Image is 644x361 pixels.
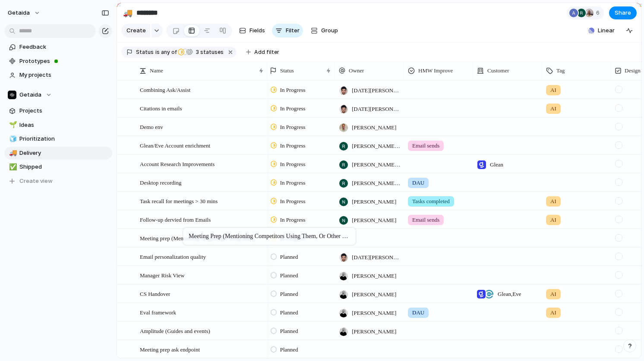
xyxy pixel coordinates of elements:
span: [PERSON_NAME] [352,327,396,336]
button: Filter [272,24,303,38]
span: Shipped [19,163,109,171]
span: [PERSON_NAME] [352,272,396,280]
span: [PERSON_NAME] [352,216,396,225]
a: Feedback [4,41,112,53]
button: getaida [4,6,45,20]
span: Planned [280,345,298,354]
span: In Progress [280,86,306,94]
span: Tasks completed [412,197,450,206]
button: Create [121,24,150,38]
span: DAU [412,179,424,187]
span: Prototypes [19,57,109,66]
div: 🧊 [9,134,15,144]
span: Feedback [19,43,109,51]
span: Owner [349,66,364,75]
span: In Progress [280,179,306,187]
div: ✅ [9,162,15,172]
button: 🚚 [8,149,16,157]
span: AI [550,290,556,298]
span: Status [136,48,154,56]
span: Getaida [19,91,41,99]
span: Ideas [19,121,109,129]
span: Glean [490,160,503,169]
span: Combining Ask/Assist [140,85,190,94]
span: Follow-up dervied from Emails [140,214,211,224]
button: 3 statuses [177,47,225,57]
span: HMW Improve [418,66,453,75]
button: 🚚 [121,6,135,20]
div: 🌱 [9,120,15,130]
span: Glean/Eve Account enrichment [140,140,210,150]
span: Account Research Improvements [140,159,215,169]
span: Status [280,66,294,75]
button: Create view [4,175,112,188]
span: Email sends [412,216,439,224]
span: [PERSON_NAME] [352,290,396,299]
span: [PERSON_NAME] [352,309,396,317]
button: Linear [585,24,618,37]
span: DAU [412,308,424,317]
span: Create view [19,177,53,185]
button: Add filter [241,46,284,58]
a: My projects [4,69,112,82]
span: In Progress [280,104,306,113]
span: In Progress [280,141,306,150]
span: Add filter [254,48,279,56]
span: AI [550,104,556,113]
span: getaida [8,9,30,17]
span: Filter [286,26,300,35]
span: My projects [19,71,109,79]
span: AI [550,308,556,317]
span: AI [550,197,556,206]
span: In Progress [280,197,306,206]
span: [PERSON_NAME] [PERSON_NAME] [352,160,400,169]
span: Planned [280,290,298,298]
span: In Progress [280,216,306,224]
span: [PERSON_NAME] [PERSON_NAME] [352,142,400,151]
span: 3 [193,49,200,55]
span: Tag [556,66,565,75]
span: Eval framework [140,307,176,317]
button: ✅ [8,163,16,171]
span: Fields [249,26,265,35]
span: [PERSON_NAME] [352,198,396,206]
button: isany of [154,47,178,57]
span: Linear [598,26,615,35]
button: 🌱 [8,121,16,129]
span: Delivery [19,149,109,157]
span: In Progress [280,123,306,132]
span: [PERSON_NAME] [PERSON_NAME] [352,179,400,188]
span: Citations in emails [140,103,182,113]
div: 🌱Ideas [4,119,112,132]
span: statuses [193,48,224,56]
div: 🚚Delivery [4,147,112,160]
span: Task recall for meetings > 30 mins [140,196,218,206]
a: ✅Shipped [4,160,112,173]
a: Prototypes [4,55,112,68]
div: Meeting prep (Mentioning competitors using them, or other similar companies) [189,233,350,240]
span: Planned [280,308,298,317]
span: Demo env [140,122,163,132]
span: Amplitude (Guides and events) [140,326,210,336]
span: Share [615,9,631,17]
span: Planned [280,327,298,336]
span: Prioritization [19,135,109,143]
span: Name [150,66,163,75]
span: AI [550,86,556,94]
span: Planned [280,271,298,280]
span: Desktop recording [140,177,181,187]
span: CS Handover [140,289,170,298]
span: [DATE][PERSON_NAME] [352,253,400,262]
button: 🧊 [8,135,16,143]
div: 🚚 [123,7,133,19]
span: Projects [19,107,109,115]
a: 🧊Prioritization [4,132,112,145]
span: 6 [596,9,602,17]
span: Manager Risk View [140,270,185,280]
button: Fields [236,24,268,38]
span: is [155,48,160,56]
span: [DATE][PERSON_NAME] [352,86,400,95]
span: any of [160,48,177,56]
span: Email sends [412,141,439,150]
